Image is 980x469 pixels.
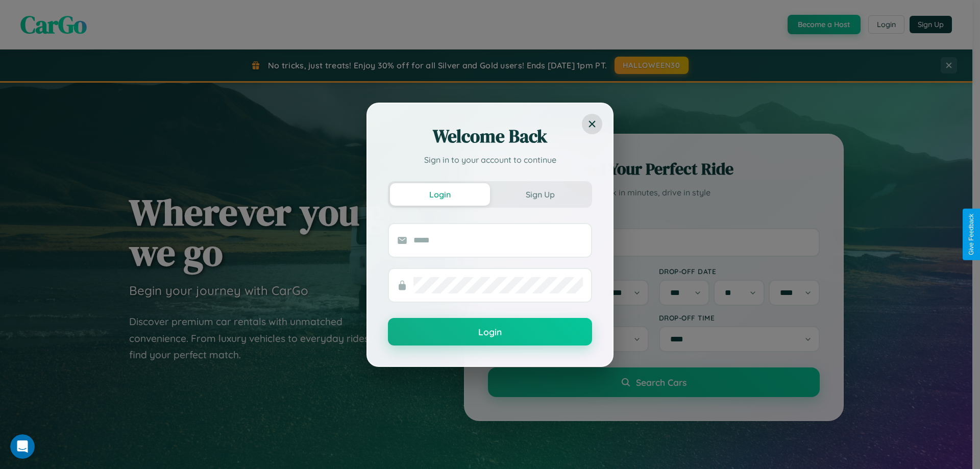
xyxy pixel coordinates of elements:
[490,183,590,206] button: Sign Up
[968,214,975,255] div: Give Feedback
[390,183,490,206] button: Login
[388,318,592,345] button: Login
[388,154,592,166] p: Sign in to your account to continue
[10,434,35,459] iframe: Intercom live chat
[388,124,592,149] h2: Welcome Back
